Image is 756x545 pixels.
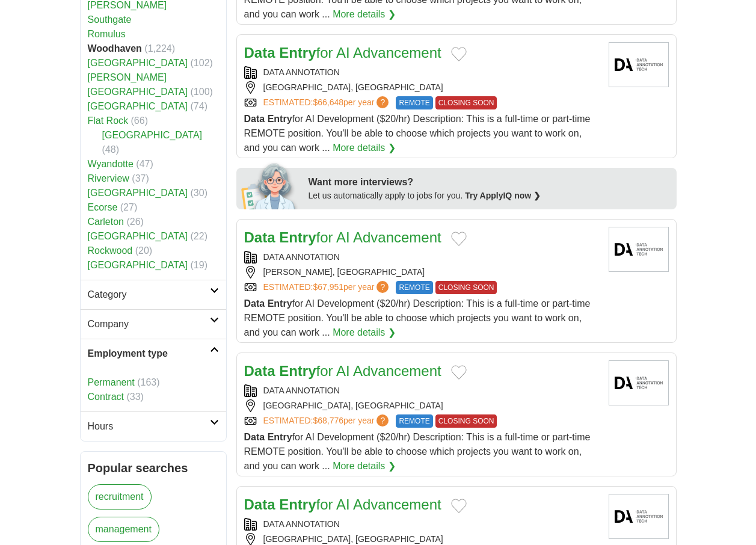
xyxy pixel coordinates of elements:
[244,298,265,309] strong: Data
[244,114,265,124] strong: Data
[191,260,207,270] span: (19)
[88,72,188,97] a: [PERSON_NAME][GEOGRAPHIC_DATA]
[244,518,599,531] div: DATA ANNOTATION
[244,496,441,513] a: Data Entryfor AI Advancement
[263,281,392,294] a: ESTIMATED:$67,951per year?
[244,229,441,245] a: Data Entryfor AI Advancement
[244,66,599,79] div: DATA ANNOTATION
[313,97,343,107] span: $66,648
[88,419,210,434] h2: Hours
[88,484,152,510] a: recruitment
[244,251,599,263] div: DATA ANNOTATION
[88,231,188,241] a: [GEOGRAPHIC_DATA]
[88,346,210,361] h2: Employment type
[244,45,275,61] strong: Data
[102,130,203,140] a: [GEOGRAPHIC_DATA]
[244,496,275,513] strong: Data
[451,499,467,513] button: Add to favorite jobs
[376,96,389,108] span: ?
[191,58,213,68] span: (102)
[137,377,159,387] span: (163)
[268,298,292,309] strong: Entry
[88,58,188,68] a: [GEOGRAPHIC_DATA]
[309,189,669,202] div: Let us automatically apply to jobs for you.
[244,229,275,245] strong: Data
[126,217,143,227] span: (26)
[313,416,343,425] span: $68,776
[244,384,599,397] div: DATA ANNOTATION
[144,43,175,54] span: (1,224)
[609,227,669,272] img: Company logo
[120,202,137,212] span: (27)
[396,281,432,294] span: REMOTE
[333,325,396,340] a: More details ❯
[268,432,292,442] strong: Entry
[263,414,392,428] a: ESTIMATED:$68,776per year?
[333,459,396,473] a: More details ❯
[244,432,591,471] span: for AI Development ($20/hr) Description: This is a full-time or part-time REMOTE position. You'll...
[244,363,441,379] a: Data Entryfor AI Advancement
[279,363,316,379] strong: Entry
[396,414,432,428] span: REMOTE
[81,309,226,339] a: Company
[88,14,132,25] a: Southgate
[135,245,152,256] span: (20)
[88,245,133,256] a: Rockwood
[451,47,467,61] button: Add to favorite jobs
[88,260,188,270] a: [GEOGRAPHIC_DATA]
[88,43,142,54] strong: Woodhaven
[191,101,207,111] span: (74)
[376,281,389,293] span: ?
[88,29,126,39] a: Romulus
[88,159,134,169] a: Wyandotte
[136,159,153,169] span: (47)
[609,494,669,539] img: Company logo
[609,360,669,405] img: Company logo
[81,280,226,309] a: Category
[126,392,143,402] span: (33)
[435,96,497,109] span: CLOSING SOON
[451,232,467,246] button: Add to favorite jobs
[191,87,213,97] span: (100)
[279,496,316,513] strong: Entry
[268,114,292,124] strong: Entry
[81,411,226,441] a: Hours
[244,81,599,94] div: [GEOGRAPHIC_DATA], [GEOGRAPHIC_DATA]
[244,298,591,337] span: for AI Development ($20/hr) Description: This is a full-time or part-time REMOTE position. You'll...
[132,173,149,183] span: (37)
[88,101,188,111] a: [GEOGRAPHIC_DATA]
[396,96,432,109] span: REMOTE
[88,288,210,302] h2: Category
[191,231,207,241] span: (22)
[609,42,669,87] img: Company logo
[333,7,396,22] a: More details ❯
[88,459,219,477] h2: Popular searches
[279,229,316,245] strong: Entry
[88,115,129,126] a: Flat Rock
[376,414,389,426] span: ?
[241,161,300,209] img: apply-iq-scientist.png
[244,363,275,379] strong: Data
[263,96,392,109] a: ESTIMATED:$66,648per year?
[313,282,343,292] span: $67,951
[88,517,159,542] a: management
[88,377,135,387] a: Permanent
[244,399,599,412] div: [GEOGRAPHIC_DATA], [GEOGRAPHIC_DATA]
[88,217,124,227] a: Carleton
[88,317,210,331] h2: Company
[451,365,467,380] button: Add to favorite jobs
[131,115,148,126] span: (66)
[191,188,207,198] span: (30)
[244,432,265,442] strong: Data
[102,144,119,155] span: (48)
[81,339,226,368] a: Employment type
[88,202,118,212] a: Ecorse
[465,191,541,200] a: Try ApplyIQ now ❯
[244,114,591,153] span: for AI Development ($20/hr) Description: This is a full-time or part-time REMOTE position. You'll...
[435,414,497,428] span: CLOSING SOON
[88,173,129,183] a: Riverview
[88,188,188,198] a: [GEOGRAPHIC_DATA]
[435,281,497,294] span: CLOSING SOON
[333,141,396,155] a: More details ❯
[88,392,124,402] a: Contract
